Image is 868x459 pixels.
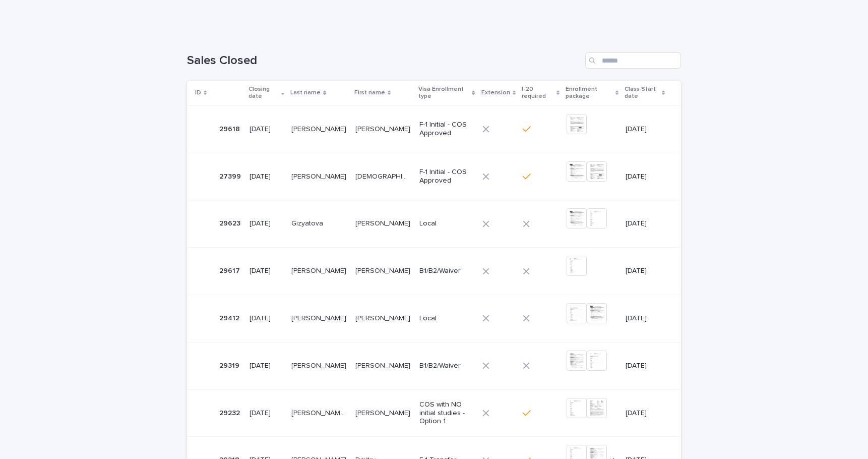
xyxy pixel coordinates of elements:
p: [DATE] [626,125,665,134]
p: [PERSON_NAME] [355,265,412,275]
tr: 2923229232 [DATE][PERSON_NAME] [PERSON_NAME] Paes[PERSON_NAME] [PERSON_NAME] Paes [PERSON_NAME][P... [187,389,681,437]
p: 29319 [219,360,241,370]
p: Enrollment package [566,84,613,102]
p: [PERSON_NAME] [291,360,348,370]
tr: 2739927399 [DATE][PERSON_NAME][PERSON_NAME] [DEMOGRAPHIC_DATA][DEMOGRAPHIC_DATA] F-1 Initial - CO... [187,153,681,200]
p: [DATE] [250,362,283,370]
p: [DATE] [626,314,665,323]
tr: 2961729617 [DATE][PERSON_NAME][PERSON_NAME] [PERSON_NAME][PERSON_NAME] B1/B2/Waiver[DATE] [187,248,681,295]
p: [DATE] [626,173,665,181]
p: [PERSON_NAME] [355,407,412,418]
p: [DATE] [626,267,665,275]
p: B1/B2/Waiver [419,362,474,370]
p: First name [354,87,385,98]
input: Search [585,52,681,69]
p: 27399 [219,170,243,181]
tr: 2931929319 [DATE][PERSON_NAME][PERSON_NAME] [PERSON_NAME][PERSON_NAME] B1/B2/Waiver[DATE] [187,342,681,389]
p: Class Start date [625,84,659,102]
p: [PERSON_NAME] [355,360,412,370]
p: [PERSON_NAME] [291,123,348,134]
p: ID [195,87,201,98]
p: Ferreira Dominguez [291,265,348,275]
p: [DATE] [250,409,283,418]
p: F-1 Initial - COS Approved [419,121,474,138]
p: Extension [481,87,510,98]
p: 29617 [219,265,242,275]
p: F-1 Initial - COS Approved [419,168,474,185]
p: [PERSON_NAME] [291,312,348,323]
p: [DATE] [250,314,283,323]
p: [DEMOGRAPHIC_DATA] [355,170,413,181]
tr: 2941229412 [DATE][PERSON_NAME][PERSON_NAME] [PERSON_NAME][PERSON_NAME] Local[DATE] [187,295,681,342]
p: Gizyatova [291,217,325,228]
p: [PERSON_NAME] [291,170,348,181]
p: Local [419,219,474,228]
p: Fernandes Pereira Paes [291,407,349,418]
tr: 2962329623 [DATE]GizyatovaGizyatova [PERSON_NAME][PERSON_NAME] Local[DATE] [187,200,681,248]
p: [PERSON_NAME] [355,312,412,323]
p: 29232 [219,407,242,418]
p: [DATE] [250,267,283,275]
p: I-20 required [522,84,554,102]
p: [DATE] [250,173,283,181]
p: Jilary Geraldine [355,123,412,134]
p: [DATE] [250,219,283,228]
p: COS with NO initial studies - Option 1 [419,400,474,426]
p: 29623 [219,217,242,228]
p: [PERSON_NAME] [355,217,412,228]
p: [DATE] [626,409,665,418]
p: Closing date [249,84,279,102]
p: [DATE] [626,219,665,228]
p: [DATE] [626,362,665,370]
p: B1/B2/Waiver [419,267,474,275]
tr: 2961829618 [DATE][PERSON_NAME][PERSON_NAME] [PERSON_NAME][PERSON_NAME] F-1 Initial - COS Approved... [187,105,681,153]
p: 29618 [219,123,242,134]
p: Local [419,314,474,323]
h1: Sales Closed [187,53,581,68]
p: Visa Enrollment type [418,84,470,102]
p: 29412 [219,312,241,323]
p: [DATE] [250,125,283,134]
p: Last name [290,87,321,98]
